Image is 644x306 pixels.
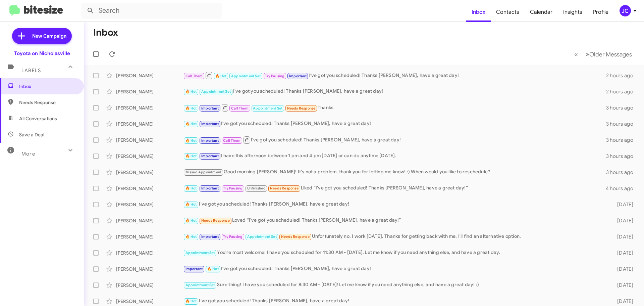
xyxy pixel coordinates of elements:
span: 🔥 Hot [185,154,197,158]
span: 🔥 Hot [185,234,197,239]
span: Needs Response [19,99,76,106]
span: Important [201,122,219,126]
input: Search [81,3,222,19]
div: [DATE] [606,233,639,240]
div: [PERSON_NAME] [116,266,183,272]
span: Older Messages [589,51,632,58]
div: 3 hours ago [606,169,639,176]
button: Previous [570,47,582,61]
div: Sure thing! I have you scheduled for 8:30 AM - [DATE]! Let me know if you need anything else, and... [183,281,606,289]
div: [DATE] [606,217,639,224]
h1: Inbox [93,27,118,38]
span: Important [185,267,203,271]
span: New Campaign [32,33,66,39]
a: Contacts [491,2,525,22]
span: Important [289,74,307,78]
div: [PERSON_NAME] [116,233,183,240]
a: Inbox [466,2,491,22]
span: 🔥 Hot [185,299,197,303]
span: Important [201,138,219,143]
div: [PERSON_NAME] [116,201,183,208]
div: [DATE] [606,282,639,289]
span: » [586,50,589,58]
span: Appointment Set [185,251,215,255]
div: [DATE] [606,298,639,305]
button: Next [582,47,636,61]
div: I've got you scheduled! Thanks [PERSON_NAME], have a great day! [183,88,606,95]
div: 4 hours ago [606,185,639,192]
span: Appointment Set [247,234,277,239]
div: [PERSON_NAME] [116,185,183,192]
div: Loved “I've got you scheduled! Thanks [PERSON_NAME], have a great day!” [183,217,606,224]
a: New Campaign [12,28,72,44]
div: [DATE] [606,266,639,272]
div: [PERSON_NAME] [116,88,183,95]
div: [PERSON_NAME] [116,250,183,256]
span: 🔥 Hot [185,89,197,94]
div: I've got you scheduled! Thanks [PERSON_NAME], have a great day! [183,120,606,128]
span: All Conversations [19,115,57,122]
div: [PERSON_NAME] [116,72,183,79]
div: [PERSON_NAME] [116,153,183,160]
span: Appointment Set [253,106,282,111]
div: [PERSON_NAME] [116,104,183,111]
div: [DATE] [606,201,639,208]
span: Save a Deal [19,131,44,138]
div: [DATE] [606,250,639,256]
div: [PERSON_NAME] [116,121,183,127]
span: « [574,50,578,58]
div: You're most welcome! I have you scheduled for 11:30 AM - [DATE]. Let me know if you need anything... [183,249,606,257]
span: Inbox [19,83,76,90]
span: Try Pausing [265,74,284,78]
div: [PERSON_NAME] [116,137,183,143]
div: [PERSON_NAME] [116,282,183,289]
div: I've got you scheduled! Thanks [PERSON_NAME], have a great day! [183,297,606,305]
a: Profile [588,2,614,22]
div: I've got you scheduled! Thanks [PERSON_NAME], have a great day! [183,265,606,273]
div: Liked “I've got you scheduled! Thanks [PERSON_NAME], have a great day!” [183,184,606,192]
div: [PERSON_NAME] [116,217,183,224]
span: Appointment Set [185,283,215,287]
div: 3 hours ago [606,121,639,127]
div: [PERSON_NAME] [116,169,183,176]
span: 🔥 Hot [185,122,197,126]
div: I've got you scheduled! Thanks [PERSON_NAME], have a great day! [183,71,606,80]
span: Try Pausing [223,186,243,190]
a: Insights [558,2,588,22]
span: Important [201,186,219,190]
span: Important [201,154,219,158]
span: Unfinished [247,186,266,190]
span: 🔥 Hot [207,267,219,271]
span: 🔥 Hot [185,186,197,190]
span: 🔥 Hot [185,106,197,111]
span: Missed Appointment [185,170,222,174]
div: JC [620,5,631,16]
div: [PERSON_NAME] [116,298,183,305]
div: I've got you scheduled! Thanks [PERSON_NAME], have a great day! [183,136,606,144]
div: 3 hours ago [606,104,639,111]
span: Labels [21,68,41,74]
span: 🔥 Hot [185,138,197,143]
span: Needs Response [287,106,316,111]
span: Call Them [185,74,203,78]
a: Calendar [525,2,558,22]
span: Call Them [223,138,240,143]
div: I've got you scheduled! Thanks [PERSON_NAME], have a great day! [183,201,606,208]
div: 3 hours ago [606,153,639,160]
div: 2 hours ago [606,72,639,79]
span: 🔥 Hot [185,218,197,223]
div: Thanks [183,103,606,112]
div: Toyota on Nicholasville [14,50,70,57]
span: Important [201,106,219,111]
span: 🔥 Hot [185,202,197,207]
span: More [21,151,35,157]
span: Appointment Set [201,89,231,94]
div: Unfortunately no. I work [DATE]. Thanks for getting back with me. I'll find an alternative option. [183,233,606,241]
span: Call Them [231,106,249,111]
div: I have this afternoon between 1 pm and 4 pm [DATE] or can do anytime [DATE]. [183,152,606,160]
